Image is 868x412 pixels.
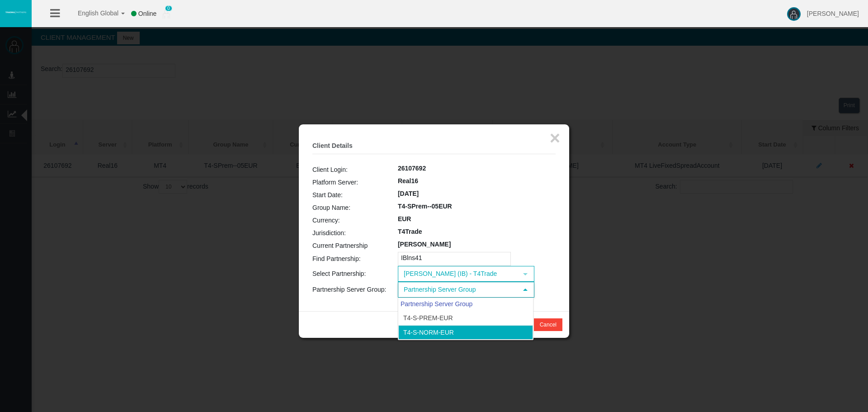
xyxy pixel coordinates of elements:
button: × [550,129,560,147]
td: Client Login: [312,163,398,176]
label: T4Trade [398,227,422,237]
span: Online [138,10,156,17]
li: T4-S-Prem-EUR [398,311,533,325]
img: user_small.png [163,9,170,19]
img: logo.svg [5,10,27,14]
label: T4-SPrem--05EUR [398,201,452,212]
img: user-image [787,7,801,21]
span: select [522,270,529,278]
span: English Global [66,9,118,17]
span: [PERSON_NAME] [807,10,859,17]
span: Partnership Server Group: [312,286,386,293]
span: Find Partnership: [312,255,361,262]
span: [PERSON_NAME] (IB) - T4Trade [399,267,517,281]
td: Current Partnership [312,239,398,252]
span: 0 [165,5,172,11]
td: Platform Server: [312,176,398,189]
td: Group Name: [312,201,398,214]
b: Client Details [312,142,353,149]
td: Jurisdiction: [312,227,398,239]
td: Currency: [312,214,398,227]
label: 26107692 [398,163,426,174]
span: select [522,286,529,294]
label: EUR [398,214,411,224]
label: Real16 [398,176,418,186]
div: Partnership Server Group [398,298,533,310]
td: Start Date: [312,189,398,201]
span: Select Partnership: [312,270,366,277]
label: [PERSON_NAME] [398,239,451,250]
button: Cancel [534,318,562,331]
span: Partnership Server Group [399,283,517,297]
li: T4-S-norm-EUR [398,325,533,340]
label: [DATE] [398,189,419,199]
